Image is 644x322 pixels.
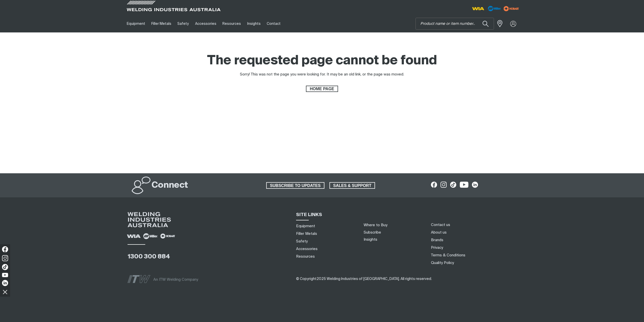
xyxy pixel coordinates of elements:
[296,239,308,244] a: Safety
[266,182,324,189] a: SUBSCRIBE TO UPDATES
[416,18,494,29] input: Product name or item number...
[477,18,494,30] button: Search products
[364,231,381,234] a: Subscribe
[296,223,315,229] a: Equipment
[124,15,148,32] a: Equipment
[431,237,443,243] a: Brands
[429,221,526,267] nav: Footer
[124,15,421,32] nav: Main
[306,86,337,92] span: HOME PAGE
[219,15,244,32] a: Resources
[502,5,521,12] img: miller
[2,273,8,277] img: YouTube
[330,182,375,189] span: SALES & SUPPORT
[294,222,358,260] nav: Sitemap
[267,182,324,189] span: SUBSCRIBE TO UPDATES
[431,260,454,266] a: Quality Policy
[152,180,188,191] h2: Connect
[244,15,263,32] a: Insights
[431,230,447,235] a: About us
[128,254,170,260] a: 1300 300 884
[240,72,404,78] div: Sorry! This was not the page you were looking for. It may be an old link, or the page was moved.
[296,213,322,217] span: SITE LINKS
[296,277,432,281] span: ​​​​​​​​​​​​​​​​​​ ​​​​​​
[148,15,174,32] a: Filler Metals
[364,238,377,241] a: Insights
[1,288,9,296] img: hide socials
[431,253,465,258] a: Terms & Conditions
[2,255,8,261] img: Instagram
[153,278,198,281] span: An ITW Welding Company
[296,277,432,281] span: © Copyright 2025 Welding Industries of [GEOGRAPHIC_DATA] . All rights reserved.
[174,15,192,32] a: Safety
[2,280,8,286] img: LinkedIn
[2,246,8,252] img: Facebook
[296,246,318,252] a: Accessories
[329,182,375,189] a: SALES & SUPPORT
[207,53,437,69] h1: The requested page cannot be found
[192,15,219,32] a: Accessories
[296,231,317,236] a: Filler Metals
[296,254,315,259] a: Resources
[364,223,387,227] a: Where to Buy
[306,86,338,92] a: HOME PAGE
[2,264,8,270] img: TikTok
[431,222,450,228] a: Contact us
[431,245,443,250] a: Privacy
[264,15,284,32] a: Contact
